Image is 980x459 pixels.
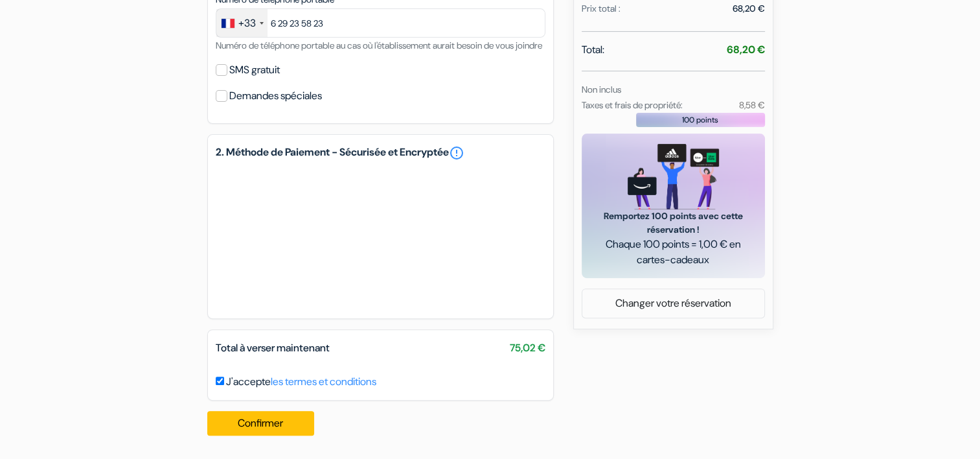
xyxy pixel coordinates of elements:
[213,163,548,311] iframe: Cadre de saisie sécurisé pour le paiement
[226,374,376,390] label: J'accepte
[628,144,719,209] img: gift_card_hero_new.png
[582,291,764,316] a: Changer votre réservation
[238,16,256,31] div: +33
[597,209,749,237] span: Remportez 100 points avec cette réservation !
[229,61,280,79] label: SMS gratuit
[271,375,376,388] a: les termes et conditions
[582,99,683,111] small: Taxes et frais de propriété:
[216,9,268,37] div: France: +33
[582,84,621,95] small: Non inclus
[727,43,765,56] strong: 68,20 €
[510,340,545,356] span: 75,02 €
[449,145,464,161] a: error_outline
[733,2,765,16] div: 68,20 €
[597,237,749,268] span: Chaque 100 points = 1,00 € en cartes-cadeaux
[229,87,322,105] label: Demandes spéciales
[582,2,621,16] div: Prix total :
[738,99,764,111] small: 8,58 €
[582,42,604,58] span: Total:
[207,411,315,436] button: Confirmer
[216,40,542,51] small: Numéro de téléphone portable au cas où l'établissement aurait besoin de vous joindre
[216,8,545,38] input: 6 12 34 56 78
[216,341,330,355] span: Total à verser maintenant
[682,114,718,126] span: 100 points
[216,145,545,161] h5: 2. Méthode de Paiement - Sécurisée et Encryptée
